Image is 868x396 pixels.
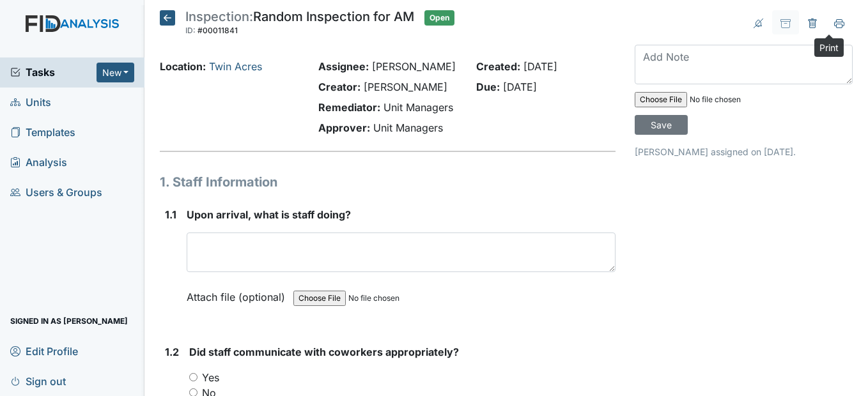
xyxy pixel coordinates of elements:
input: Yes [189,373,198,381]
span: [PERSON_NAME] [364,80,447,93]
span: Analysis [10,153,67,172]
span: Upon arrival, what is staff doing? [187,208,351,221]
strong: Location: [160,60,206,73]
strong: Created: [476,60,520,73]
span: Signed in as [PERSON_NAME] [10,311,128,331]
h1: 1. Staff Information [160,172,615,192]
div: Print [814,38,844,57]
span: Unit Managers [384,101,453,114]
p: [PERSON_NAME] assigned on [DATE]. [635,145,853,158]
label: Attach file (optional) [187,282,290,305]
strong: Due: [476,80,500,93]
strong: Remediator: [318,101,380,114]
span: Edit Profile [10,341,78,361]
strong: Approver: [318,121,370,134]
span: [DATE] [503,80,537,93]
span: Did staff communicate with coworkers appropriately? [189,346,459,358]
span: Open [424,10,454,26]
label: 1.2 [165,344,179,360]
strong: Assignee: [318,60,369,73]
span: [PERSON_NAME] [372,60,456,73]
span: Templates [10,123,75,142]
span: Inspection: [185,9,253,24]
button: New [97,63,135,82]
input: Save [635,115,688,135]
span: Sign out [10,371,66,391]
span: Unit Managers [373,121,443,134]
span: Users & Groups [10,183,102,202]
label: 1.1 [165,207,176,222]
span: Units [10,93,51,112]
a: Tasks [10,65,97,80]
div: Random Inspection for AM [185,10,414,38]
span: [DATE] [523,60,557,73]
label: Yes [202,370,219,385]
span: #00011841 [198,26,238,35]
a: Twin Acres [209,60,262,73]
strong: Creator: [318,80,360,93]
span: ID: [185,26,196,35]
